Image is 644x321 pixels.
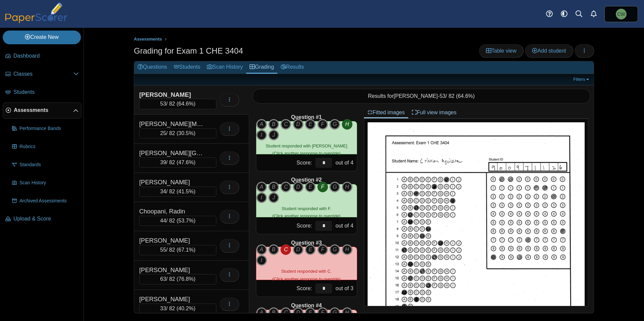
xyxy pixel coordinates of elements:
span: Rubrics [19,143,79,150]
span: 64.6% [178,101,194,107]
span: Christian Wallen [617,12,625,16]
div: / 82 ( ) [139,99,216,109]
i: F [317,244,328,255]
span: 64.6% [458,93,473,99]
b: Question #1 [291,114,322,121]
div: / 82 ( ) [139,128,216,138]
i: I [256,192,267,203]
i: H [342,182,353,192]
span: Students [13,88,79,96]
a: Christian Wallen [604,6,638,22]
small: (Click another response to override) [272,269,340,281]
div: Results for - / 82 ( ) [253,89,591,104]
a: Students [170,61,204,74]
span: Student responded with F. [282,206,331,211]
div: [PERSON_NAME] [139,236,206,245]
span: 25 [160,130,166,136]
span: 39 [160,159,166,165]
span: Standards [19,162,79,168]
i: G [329,182,340,192]
span: Assessments [134,37,162,42]
a: Table view [479,44,524,58]
i: G [329,244,340,255]
i: A [256,119,267,130]
small: (Click another response to override) [272,206,340,218]
div: Score: [256,280,314,297]
div: Score: [256,154,314,171]
img: PaperScorer [3,3,70,23]
span: Performance Bands [19,125,79,132]
a: Filters [572,76,592,83]
a: Standards [9,157,82,173]
b: Question #2 [291,176,322,184]
div: Choopani, Radin [139,207,206,216]
span: 53 [160,101,166,107]
i: D [293,119,304,130]
div: out of 4 [334,217,357,234]
div: out of 3 [334,280,357,297]
b: Question #3 [291,239,322,247]
i: C [280,119,291,130]
span: 67.1% [178,247,194,253]
span: 53.7% [178,218,194,223]
span: Add student [532,48,566,54]
span: [PERSON_NAME] [394,93,438,99]
i: D [293,307,304,318]
a: Grading [246,61,277,74]
a: Questions [134,61,170,74]
small: (Click another response to override) [266,143,347,156]
span: 30.5% [178,130,194,136]
i: A [256,307,267,318]
i: A [256,182,267,192]
i: E [305,307,316,318]
a: Rubrics [9,139,82,155]
span: 63 [160,276,166,282]
div: [PERSON_NAME] [139,266,206,274]
span: 41.5% [178,189,194,194]
span: Student responded with C. [281,269,332,274]
a: Results [277,61,307,74]
span: 44 [160,218,166,223]
i: D [293,182,304,192]
div: / 82 ( ) [139,245,216,255]
a: Assessments [132,35,164,44]
a: PaperScorer [3,18,70,24]
i: F [317,182,328,192]
i: H [342,244,353,255]
span: 76.8% [178,276,194,282]
span: 55 [160,247,166,253]
i: G [329,307,340,318]
i: B [268,244,279,255]
a: Alerts [586,7,601,21]
h1: Grading for Exam 1 CHE 3404 [134,45,243,57]
div: [PERSON_NAME][MEDICAL_DATA] [139,120,206,128]
a: Students [3,84,82,101]
a: Archived Assessments [9,193,82,209]
a: Fitted images [364,107,408,118]
div: / 82 ( ) [139,304,216,314]
i: H [342,307,353,318]
span: 53 [439,93,445,99]
span: Classes [13,70,73,78]
span: Scan History [19,180,79,186]
a: Scan History [204,61,246,74]
div: / 82 ( ) [139,216,216,226]
i: I [256,130,267,140]
i: J [268,192,279,203]
a: Upload & Score [3,211,82,227]
div: [PERSON_NAME][GEOGRAPHIC_DATA] [139,149,206,157]
i: C [280,244,291,255]
a: Classes [3,66,82,82]
span: Table view [486,48,517,54]
span: 40.2% [178,306,194,311]
i: E [305,119,316,130]
i: E [305,182,316,192]
a: Performance Bands [9,121,82,137]
div: Score: [256,217,314,234]
i: F [317,119,328,130]
i: D [293,244,304,255]
i: B [268,307,279,318]
a: Create New [3,30,81,44]
div: / 82 ( ) [139,274,216,284]
a: Scan History [9,175,82,191]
